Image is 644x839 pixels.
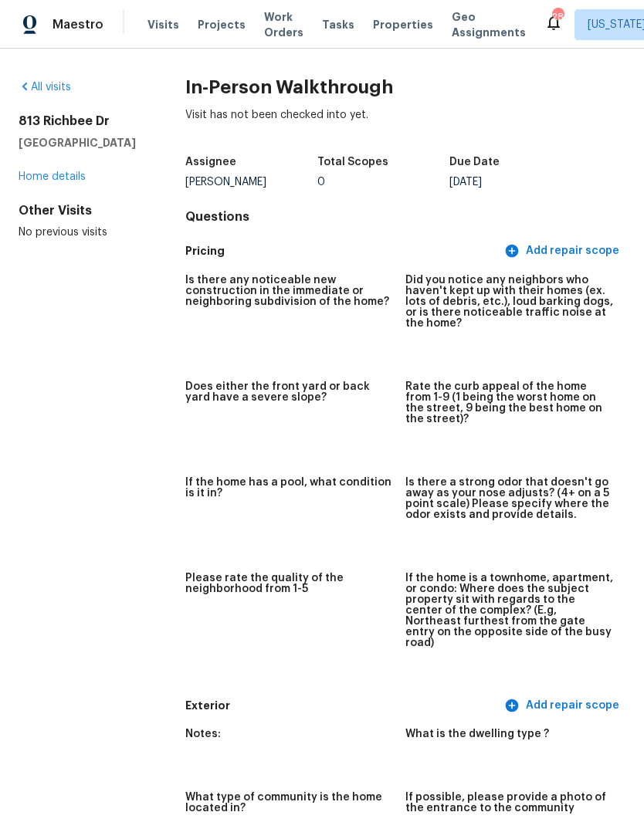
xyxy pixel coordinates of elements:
span: Add repair scope [507,242,619,261]
h5: What type of community is the home located in? [185,792,393,814]
button: Add repair scope [501,237,625,266]
h5: Does either the front yard or back yard have a severe slope? [185,381,393,403]
div: [PERSON_NAME] [185,177,317,188]
div: [DATE] [449,177,581,188]
span: Maestro [53,17,103,32]
h5: Is there any noticeable new construction in the immediate or neighboring subdivision of the home? [185,275,393,307]
span: Add repair scope [507,696,619,716]
h4: Questions [185,209,625,225]
span: Tasks [322,19,354,30]
h5: Pricing [185,243,501,259]
span: Visits [147,17,179,32]
div: Visit has not been checked into yet. [185,107,625,147]
h2: 813 Richbee Dr [19,113,136,129]
h5: If the home is a townhome, apartment, or condo: Where does the subject property sit with regards ... [405,573,613,648]
span: No previous visits [19,227,107,238]
h5: If the home has a pool, what condition is it in? [185,477,393,499]
span: Projects [198,17,246,32]
h5: Total Scopes [317,157,388,167]
a: All visits [19,82,71,93]
h5: Did you notice any neighbors who haven't kept up with their homes (ex. lots of debris, etc.), lou... [405,275,613,329]
h5: If possible, please provide a photo of the entrance to the community [405,792,613,814]
h5: Rate the curb appeal of the home from 1-9 (1 being the worst home on the street, 9 being the best... [405,381,613,425]
h5: Please rate the quality of the neighborhood from 1-5 [185,573,393,594]
h5: [GEOGRAPHIC_DATA] [19,135,136,151]
h2: In-Person Walkthrough [185,80,625,95]
span: Properties [373,17,433,32]
h5: Is there a strong odor that doesn't go away as your nose adjusts? (4+ on a 5 point scale) Please ... [405,477,613,520]
div: Other Visits [19,203,136,218]
span: Work Orders [264,9,303,40]
button: Add repair scope [501,692,625,720]
span: Geo Assignments [452,9,526,40]
h5: Due Date [449,157,500,167]
h5: What is the dwelling type ? [405,729,549,739]
a: Home details [19,171,86,182]
div: 28 [552,9,563,25]
div: 0 [317,177,449,188]
h5: Notes: [185,729,221,739]
h5: Exterior [185,698,501,714]
h5: Assignee [185,157,236,167]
